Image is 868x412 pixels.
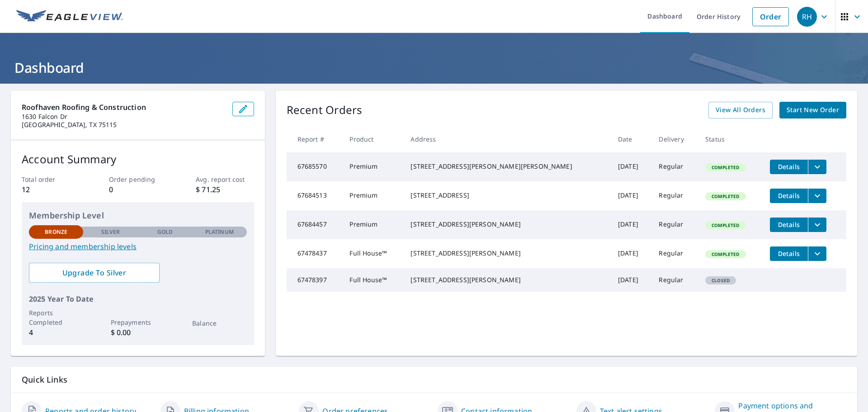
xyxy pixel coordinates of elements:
p: 1630 Falcon Dr [22,113,225,121]
span: Start New Order [787,104,839,116]
button: detailsBtn-67478437 [770,246,808,261]
button: detailsBtn-67684513 [770,189,808,203]
p: 4 [29,327,83,338]
span: Completed [706,164,745,170]
td: [DATE] [611,152,652,181]
span: Details [775,191,802,200]
td: Regular [651,268,698,292]
p: Prepayments [111,317,165,327]
td: 67684513 [287,181,343,210]
a: Start New Order [779,102,846,118]
td: 67478397 [287,268,343,292]
span: Details [775,162,802,171]
div: RH [797,7,817,27]
span: Details [775,220,802,229]
button: filesDropdownBtn-67684513 [808,189,826,203]
p: Gold [157,228,173,236]
a: Pricing and membership levels [29,241,247,252]
p: Total order [22,175,80,184]
th: Delivery [651,126,698,152]
td: Full House™ [342,239,403,268]
p: Membership Level [29,209,247,222]
p: Quick Links [22,374,846,385]
p: Order pending [109,175,167,184]
td: [DATE] [611,210,652,239]
div: [STREET_ADDRESS][PERSON_NAME] [410,275,603,284]
button: detailsBtn-67684457 [770,218,808,232]
div: [STREET_ADDRESS][PERSON_NAME][PERSON_NAME] [410,162,603,171]
p: 12 [22,184,80,195]
p: Account Summary [22,151,254,167]
img: EV Logo [16,10,123,24]
p: Platinum [205,228,234,236]
p: 0 [109,184,167,195]
td: Regular [651,152,698,181]
div: [STREET_ADDRESS][PERSON_NAME] [410,249,603,258]
th: Status [698,126,763,152]
th: Address [403,126,610,152]
td: Full House™ [342,268,403,292]
span: Details [775,249,802,258]
div: [STREET_ADDRESS][PERSON_NAME] [410,220,603,229]
p: Recent Orders [287,102,363,118]
td: Premium [342,210,403,239]
span: Completed [706,193,745,199]
td: Regular [651,181,698,210]
a: View All Orders [708,102,773,118]
button: filesDropdownBtn-67685570 [808,160,826,174]
td: 67478437 [287,239,343,268]
p: Bronze [45,228,67,236]
p: Balance [192,318,246,328]
p: Silver [101,228,120,236]
button: detailsBtn-67685570 [770,160,808,174]
a: Upgrade To Silver [29,263,160,283]
td: 67685570 [287,152,343,181]
th: Product [342,126,403,152]
div: [STREET_ADDRESS] [410,191,603,200]
h1: Dashboard [11,58,857,77]
p: Avg. report cost [196,175,254,184]
p: $ 71.25 [196,184,254,195]
th: Date [611,126,652,152]
p: Roofhaven Roofing & Construction [22,102,225,113]
span: View All Orders [716,104,765,116]
td: 67684457 [287,210,343,239]
td: [DATE] [611,181,652,210]
a: Order [752,7,789,26]
th: Report # [287,126,343,152]
p: 2025 Year To Date [29,294,247,304]
td: Regular [651,239,698,268]
td: Premium [342,152,403,181]
span: Closed [706,277,735,284]
span: Upgrade To Silver [36,268,152,278]
span: Completed [706,222,745,228]
td: Regular [651,210,698,239]
button: filesDropdownBtn-67684457 [808,218,826,232]
span: Completed [706,251,745,257]
p: Reports Completed [29,308,83,327]
button: filesDropdownBtn-67478437 [808,246,826,261]
td: [DATE] [611,268,652,292]
td: [DATE] [611,239,652,268]
p: $ 0.00 [111,327,165,338]
p: [GEOGRAPHIC_DATA], TX 75115 [22,121,225,129]
td: Premium [342,181,403,210]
